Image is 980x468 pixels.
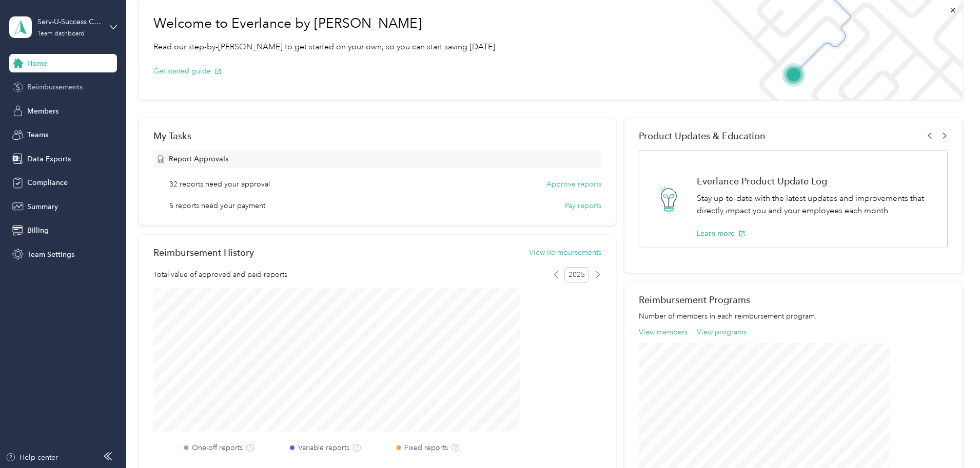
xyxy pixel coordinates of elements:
label: One-off reports [192,442,243,453]
span: 5 reports need your payment [169,200,265,211]
span: 32 reports need your approval [169,179,270,190]
button: Pay reports [565,200,601,211]
span: Members [27,106,58,117]
span: Product Updates & Education [639,130,766,141]
span: Teams [27,129,48,140]
span: Summary [27,201,58,212]
iframe: Everlance-gr Chat Button Frame [923,410,980,468]
button: Learn more [697,228,746,239]
p: Read our step-by-[PERSON_NAME] to get started on your own, so you can start saving [DATE]. [153,41,497,53]
div: Team dashboard [37,31,85,37]
button: View Reimbursements [529,247,601,258]
button: View programs [697,327,747,338]
h2: Reimbursement History [153,247,254,258]
span: Home [27,58,47,69]
span: Report Approvals [169,154,228,164]
p: Number of members in each reimbursement program. [639,311,948,322]
h2: Reimbursement Programs [639,294,948,305]
div: My Tasks [153,130,601,141]
button: Help center [6,452,58,463]
button: Approve reports [546,179,601,190]
p: Stay up-to-date with the latest updates and improvements that directly impact you and your employ... [697,192,936,217]
label: Variable reports [298,442,349,453]
span: Billing [27,225,49,236]
span: Compliance [27,177,68,188]
span: Data Exports [27,154,71,164]
button: Get started guide [153,66,222,77]
span: Team Settings [27,249,74,260]
span: Reimbursements [27,82,83,92]
span: Total value of approved and paid reports [153,269,287,280]
h1: Welcome to Everlance by [PERSON_NAME] [153,15,497,32]
span: 2025 [564,267,589,283]
button: View members [639,327,688,338]
div: Serv-U-Success Corp [37,16,102,27]
h1: Everlance Product Update Log [697,176,936,186]
label: Fixed reports [404,442,448,453]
